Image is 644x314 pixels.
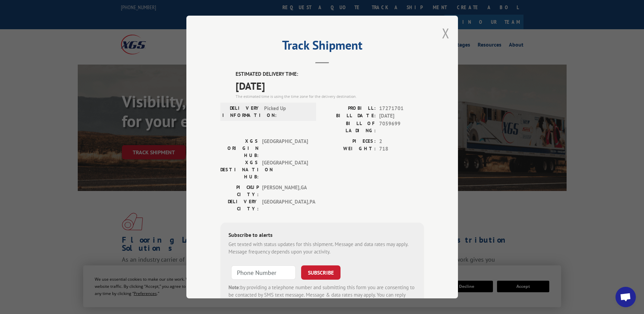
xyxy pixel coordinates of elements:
[322,138,376,145] label: PIECES:
[379,105,424,112] span: 17271701
[379,138,424,145] span: 2
[220,184,259,198] label: PICKUP CITY:
[322,112,376,120] label: BILL DATE:
[220,198,259,212] label: DELIVERY CITY:
[220,138,259,159] label: XGS ORIGIN HUB:
[379,145,424,153] span: 718
[228,241,416,256] div: Get texted with status updates for this shipment. Message and data rates may apply. Message frequ...
[220,40,424,53] h2: Track Shipment
[231,265,296,280] input: Phone Number
[379,112,424,120] span: [DATE]
[322,105,376,112] label: PROBILL:
[262,198,308,212] span: [GEOGRAPHIC_DATA] , PA
[262,138,308,159] span: [GEOGRAPHIC_DATA]
[228,231,416,241] div: Subscribe to alerts
[379,120,424,134] span: 7059699
[236,93,424,100] div: The estimated time is using the time zone for the delivery destination.
[222,105,261,119] label: DELIVERY INFORMATION:
[228,284,240,291] strong: Note:
[220,159,259,180] label: XGS DESTINATION HUB:
[322,120,376,134] label: BILL OF LADING:
[615,287,636,307] div: Open chat
[236,78,424,93] span: [DATE]
[301,265,341,280] button: SUBSCRIBE
[262,159,308,180] span: [GEOGRAPHIC_DATA]
[236,70,424,78] label: ESTIMATED DELIVERY TIME:
[262,184,308,198] span: [PERSON_NAME] , GA
[264,105,310,119] span: Picked Up
[322,145,376,153] label: WEIGHT:
[442,24,449,42] button: Close modal
[228,284,416,307] div: by providing a telephone number and submitting this form you are consenting to be contacted by SM...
